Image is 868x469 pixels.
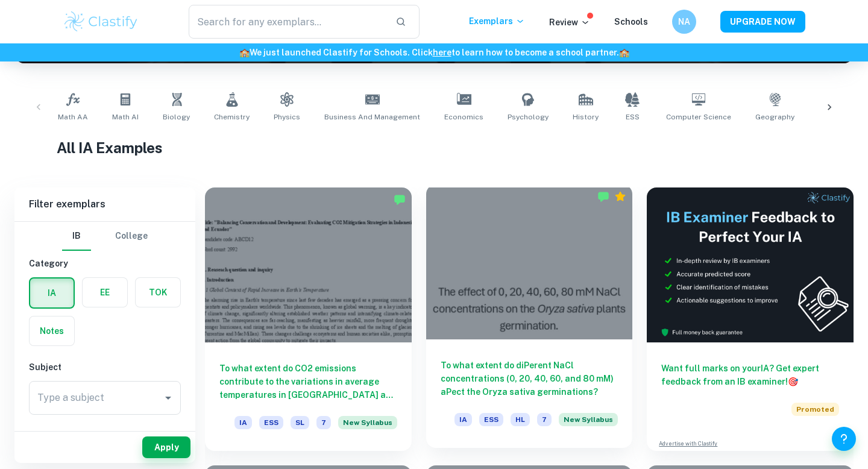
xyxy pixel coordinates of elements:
[136,278,180,307] button: TOK
[62,222,148,251] div: Filter type choice
[537,413,552,426] span: 7
[2,46,866,59] h6: We just launched Clastify for Schools. Click to learn how to become a school partner.
[394,194,406,206] img: Marked
[678,15,691,28] h6: NA
[441,359,618,398] h6: To what extent do diPerent NaCl concentrations (0, 20, 40, 60, and 80 mM) aPect the Oryza sativa ...
[219,362,397,401] h6: To what extent do CO2 emissions contribute to the variations in average temperatures in [GEOGRAPH...
[791,403,839,416] span: Promoted
[672,10,696,34] button: NA
[316,416,331,429] span: 7
[832,427,856,451] button: Help and Feedback
[426,187,633,451] a: To what extent do diPerent NaCl concentrations (0, 20, 40, 60, and 80 mM) aPect the Oryza sativa ...
[647,187,854,451] a: Want full marks on yourIA? Get expert feedback from an IB examiner!PromotedAdvertise with Clastify
[559,413,618,433] div: Starting from the May 2026 session, the ESS IA requirements have changed. We created this exempla...
[62,222,91,251] button: IB
[614,190,626,203] div: Premium
[58,112,88,122] span: Math AA
[259,416,283,429] span: ESS
[549,16,590,29] p: Review
[619,48,629,57] span: 🏫
[63,10,139,34] img: Clastify logo
[324,112,420,122] span: Business and Management
[29,360,181,374] h6: Subject
[57,137,812,159] h1: All IA Examples
[160,389,177,406] button: Open
[112,112,139,122] span: Math AI
[573,112,599,122] span: History
[433,48,451,57] a: here
[83,278,127,307] button: EE
[142,436,190,458] button: Apply
[30,316,74,345] button: Notes
[626,112,640,122] span: ESS
[659,439,717,448] a: Advertise with Clastify
[788,377,798,386] span: 🎯
[666,112,731,122] span: Computer Science
[338,416,397,436] div: Starting from the May 2026 session, the ESS IA requirements have changed. We created this exempla...
[508,112,549,122] span: Psychology
[115,222,148,251] button: College
[14,187,195,221] h6: Filter exemplars
[214,112,250,122] span: Chemistry
[444,112,483,122] span: Economics
[189,5,386,39] input: Search for any exemplars...
[291,416,309,429] span: SL
[479,413,503,426] span: ESS
[559,413,618,426] span: New Syllabus
[205,187,412,451] a: To what extent do CO2 emissions contribute to the variations in average temperatures in [GEOGRAPH...
[29,257,181,270] h6: Category
[614,17,648,27] a: Schools
[239,48,250,57] span: 🏫
[511,413,530,426] span: HL
[163,112,190,122] span: Biology
[661,362,839,388] h6: Want full marks on your IA ? Get expert feedback from an IB examiner!
[30,279,74,307] button: IA
[755,112,794,122] span: Geography
[338,416,397,429] span: New Syllabus
[469,14,525,28] p: Exemplars
[597,190,609,203] img: Marked
[647,187,854,342] img: Thumbnail
[454,413,472,426] span: IA
[720,11,805,33] button: UPGRADE NOW
[234,416,252,429] span: IA
[274,112,300,122] span: Physics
